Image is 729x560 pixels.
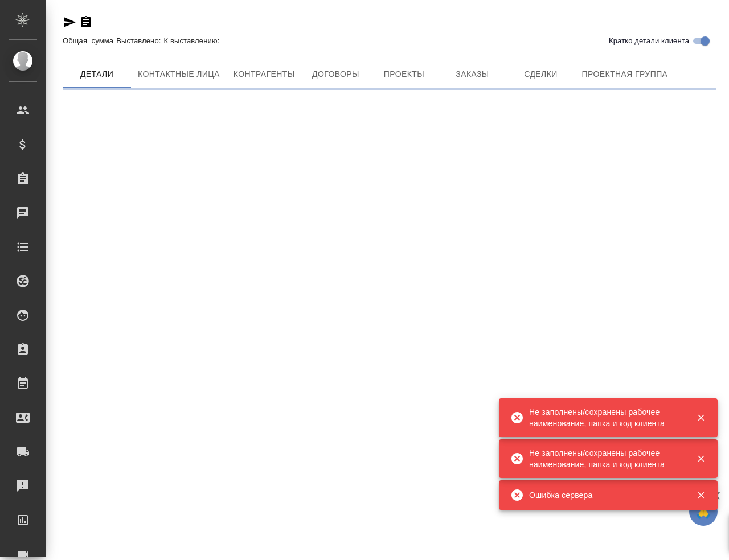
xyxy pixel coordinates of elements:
[138,67,220,81] span: Контактные лица
[609,35,689,47] span: Кратко детали клиента
[529,447,679,470] div: Не заполнены/сохранены рабочее наименование, папка и код клиента
[529,406,679,429] div: Не заполнены/сохранены рабочее наименование, папка и код клиента
[581,67,667,81] span: Проектная группа
[689,454,712,464] button: Закрыть
[445,67,499,81] span: Заказы
[116,36,163,45] p: Выставлено:
[529,489,679,501] div: Ошибка сервера
[63,15,76,29] button: Скопировать ссылку для ЯМессенджера
[79,15,93,29] button: Скопировать ссылку
[69,67,124,81] span: Детали
[689,490,712,500] button: Закрыть
[164,36,223,45] p: К выставлению:
[234,67,295,81] span: Контрагенты
[308,67,363,81] span: Договоры
[376,67,431,81] span: Проекты
[513,67,568,81] span: Сделки
[689,413,712,423] button: Закрыть
[63,36,116,45] p: Общая сумма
